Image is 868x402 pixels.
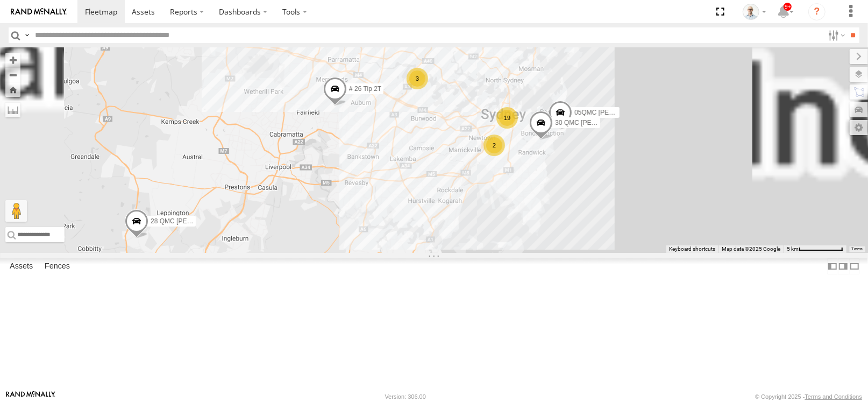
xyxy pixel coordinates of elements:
button: Keyboard shortcuts [669,245,715,253]
span: # 26 Tip 2T [349,85,381,93]
div: 2 [483,135,505,156]
label: Map Settings [850,120,868,135]
button: Zoom out [5,67,20,82]
a: Visit our Website [6,391,55,402]
i: ? [808,3,826,20]
span: Map data ©2025 Google [722,246,780,252]
div: Version: 306.00 [385,393,426,400]
button: Zoom in [5,53,20,67]
label: Search Filter Options [824,27,847,43]
label: Hide Summary Table [849,258,860,274]
label: Fences [39,259,75,274]
span: 30 QMC [PERSON_NAME] [555,119,634,127]
label: Search Query [23,27,31,43]
label: Assets [4,259,38,274]
div: 19 [496,107,518,129]
span: 28 QMC [PERSON_NAME] [151,218,230,225]
button: Map Scale: 5 km per 79 pixels [784,245,846,253]
img: rand-logo.svg [11,8,67,16]
a: Terms and Conditions [805,393,862,400]
label: Measure [5,102,20,117]
label: Dock Summary Table to the Right [838,258,849,274]
span: 05QMC [PERSON_NAME] [574,109,651,117]
label: Dock Summary Table to the Left [827,258,838,274]
a: Terms (opens in new tab) [852,247,863,251]
div: Kurt Byers [739,4,770,20]
span: 5 km [787,246,799,252]
div: 3 [407,68,428,89]
div: © Copyright 2025 - [755,393,862,400]
button: Drag Pegman onto the map to open Street View [5,200,27,222]
button: Zoom Home [5,82,20,97]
